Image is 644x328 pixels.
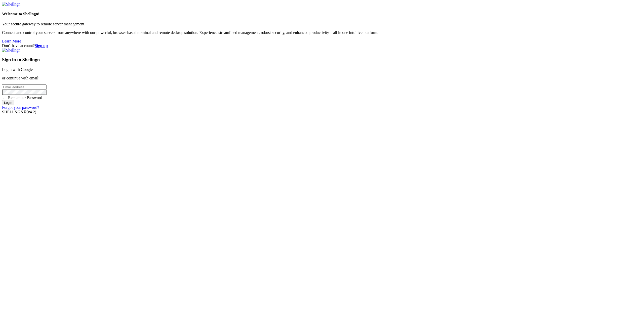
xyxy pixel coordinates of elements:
[2,100,14,105] input: Login
[2,76,642,80] p: or continue with email:
[8,96,42,100] span: Remember Password
[2,2,20,7] img: Shellngn
[2,105,39,110] a: Forgot your password?
[2,43,642,48] div: Don't have account?
[15,110,24,114] b: NGN
[2,110,36,114] span: SHELL ©
[2,22,642,26] p: Your secure gateway to remote server management.
[2,48,20,53] img: Shellngn
[2,30,642,35] p: Connect and control your servers from anywhere with our powerful, browser-based terminal and remo...
[2,84,47,90] input: Email address
[35,43,48,48] a: Sign up
[3,96,6,99] input: Remember Password
[2,57,642,63] h3: Sign in to Shellngn
[2,12,642,16] h4: Welcome to Shellngn!
[27,110,36,114] span: 4.2.0
[2,39,21,43] a: Learn More
[2,67,33,72] a: Login with Google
